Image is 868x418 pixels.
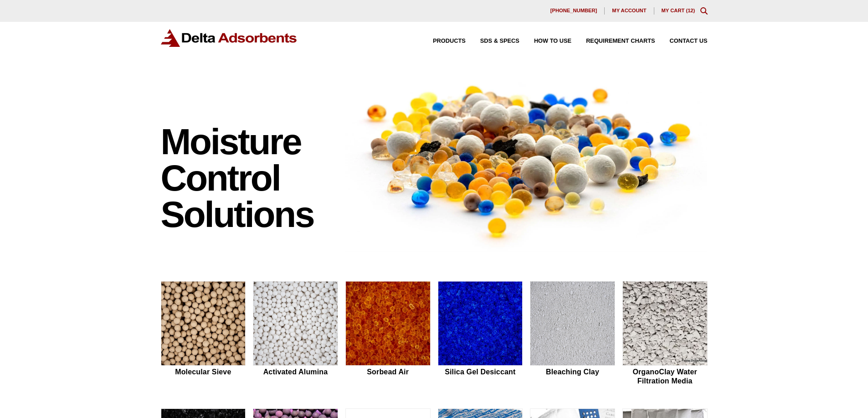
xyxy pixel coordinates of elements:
h1: Moisture Control Solutions [161,124,337,233]
a: SDS & SPECS [466,38,519,44]
h2: OrganoClay Water Filtration Media [622,368,708,385]
span: Contact Us [670,38,708,44]
a: Molecular Sieve [161,281,246,387]
a: Bleaching Clay [530,281,615,387]
a: Activated Alumina [253,281,338,387]
span: My account [612,8,646,13]
span: [PHONE_NUMBER] [550,8,597,13]
span: How to Use [534,38,571,44]
a: [PHONE_NUMBER] [543,7,605,15]
a: OrganoClay Water Filtration Media [622,281,708,387]
a: Sorbead Air [345,281,431,387]
h2: Sorbead Air [345,368,431,376]
span: SDS & SPECS [480,38,519,44]
a: How to Use [519,38,571,44]
h2: Molecular Sieve [161,368,246,376]
a: Silica Gel Desiccant [438,281,523,387]
span: 12 [688,8,693,13]
h2: Bleaching Clay [530,368,615,376]
a: Requirement Charts [571,38,655,44]
img: Image [345,69,708,252]
span: Requirement Charts [586,38,655,44]
h2: Silica Gel Desiccant [438,368,523,376]
a: Contact Us [655,38,708,44]
div: Toggle Modal Content [700,7,708,15]
img: Delta Adsorbents [161,29,298,47]
a: My Cart (12) [662,8,695,13]
a: My account [605,7,654,15]
a: Products [418,38,466,44]
h2: Activated Alumina [253,368,338,376]
span: Products [433,38,466,44]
